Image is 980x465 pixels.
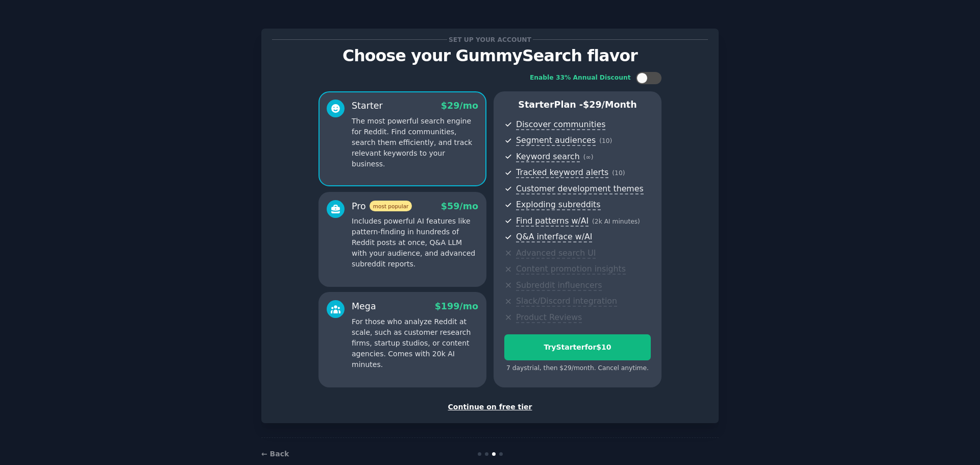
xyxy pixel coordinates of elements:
div: Mega [352,300,376,313]
span: ( ∞ ) [583,154,594,161]
span: Content promotion insights [516,264,626,275]
span: Find patterns w/AI [516,216,589,227]
span: $ 29 /mo [441,101,478,111]
span: $ 29 /month [583,100,637,110]
div: 7 days trial, then $ 29 /month . Cancel anytime. [504,364,651,373]
span: Q&A interface w/AI [516,232,592,242]
span: Tracked keyword alerts [516,167,608,178]
div: Starter [352,100,383,112]
span: ( 10 ) [599,137,612,144]
p: For those who analyze Reddit at scale, such as customer research firms, startup studios, or conte... [352,316,478,370]
span: $ 59 /mo [441,201,478,211]
p: Includes powerful AI features like pattern-finding in hundreds of Reddit posts at once, Q&A LLM w... [352,216,478,270]
span: Customer development themes [516,184,644,194]
div: Enable 33% Annual Discount [530,74,631,83]
span: most popular [370,201,412,211]
div: Try Starter for $10 [505,342,650,353]
span: Exploding subreddits [516,200,600,210]
a: ← Back [261,450,289,458]
span: Advanced search UI [516,248,596,259]
span: Discover communities [516,119,605,130]
button: TryStarterfor$10 [504,334,651,360]
div: Continue on free tier [272,402,708,412]
span: ( 10 ) [612,169,625,177]
span: Keyword search [516,152,580,162]
div: Pro [352,200,412,213]
span: ( 2k AI minutes ) [592,218,640,225]
p: The most powerful search engine for Reddit. Find communities, search them efficiently, and track ... [352,116,478,169]
span: Product Reviews [516,312,582,323]
span: $ 199 /mo [435,301,478,311]
p: Starter Plan - [504,99,651,111]
span: Slack/Discord integration [516,296,617,307]
p: Choose your GummySearch flavor [272,47,708,65]
span: Segment audiences [516,135,596,146]
span: Set up your account [447,34,533,45]
span: Subreddit influencers [516,280,602,291]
